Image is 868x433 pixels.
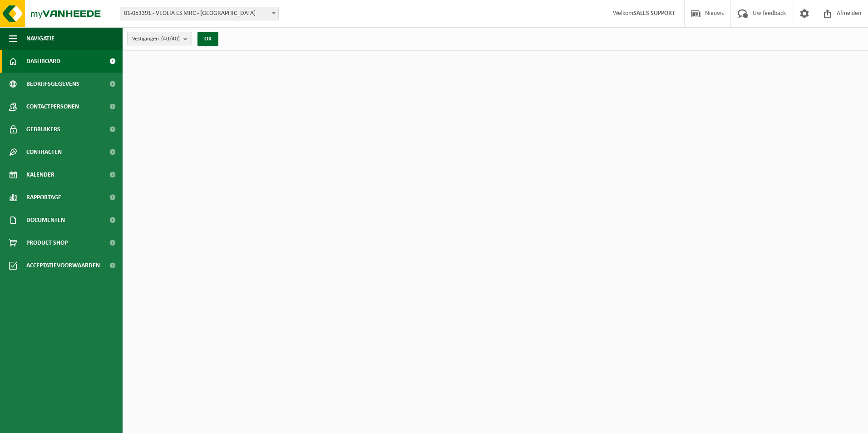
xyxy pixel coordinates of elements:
[26,254,100,277] span: Acceptatievoorwaarden
[120,7,279,20] span: 01-053391 - VEOLIA ES MRC - ANTWERPEN
[26,73,79,95] span: Bedrijfsgegevens
[26,141,62,163] span: Contracten
[633,10,675,17] strong: SALES SUPPORT
[26,186,61,209] span: Rapportage
[26,50,60,73] span: Dashboard
[120,7,278,20] span: 01-053391 - VEOLIA ES MRC - ANTWERPEN
[26,231,68,254] span: Product Shop
[161,36,180,42] count: (40/40)
[26,118,60,141] span: Gebruikers
[26,209,65,231] span: Documenten
[26,95,79,118] span: Contactpersonen
[26,27,54,50] span: Navigatie
[197,32,218,46] button: OK
[127,32,192,45] button: Vestigingen(40/40)
[132,32,180,46] span: Vestigingen
[26,163,54,186] span: Kalender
